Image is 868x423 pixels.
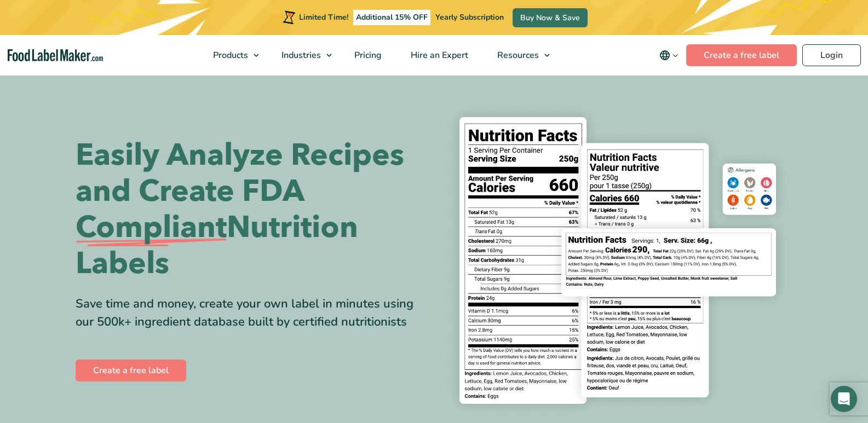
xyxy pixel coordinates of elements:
a: Hire an Expert [396,35,480,76]
span: Hire an Expert [407,49,469,61]
span: Limited Time! [299,12,348,22]
div: Save time and money, create your own label in minutes using our 500k+ ingredient database built b... [76,295,426,331]
a: Industries [267,35,337,76]
a: Resources [483,35,555,76]
span: Additional 15% OFF [353,10,430,25]
a: Create a free label [76,360,186,381]
a: Login [802,44,861,66]
span: Pricing [351,49,383,61]
span: Resources [494,49,540,61]
h1: Easily Analyze Recipes and Create FDA Nutrition Labels [76,137,426,282]
span: Industries [278,49,322,61]
span: Products [210,49,249,61]
span: Yearly Subscription [435,12,504,22]
a: Create a free label [686,44,797,66]
div: Open Intercom Messenger [831,386,857,412]
span: Compliant [76,210,227,246]
a: Products [199,35,265,76]
a: Pricing [340,35,394,76]
a: Buy Now & Save [513,8,588,27]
